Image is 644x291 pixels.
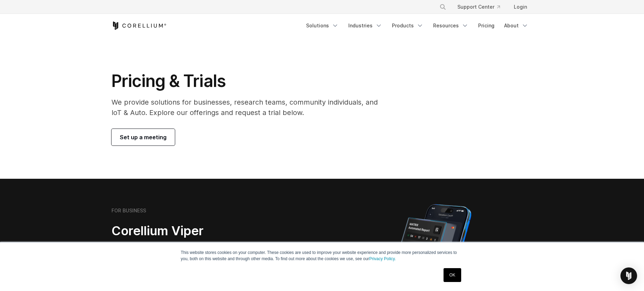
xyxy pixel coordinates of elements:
[452,1,506,13] a: Support Center
[120,133,167,141] span: Set up a meeting
[181,249,463,262] p: This website stores cookies on your computer. These cookies are used to improve your website expe...
[508,1,533,13] a: Login
[500,19,533,32] a: About
[111,129,175,145] a: Set up a meeting
[302,19,343,32] a: Solutions
[429,19,473,32] a: Resources
[111,97,387,118] p: We provide solutions for businesses, research teams, community individuals, and IoT & Auto. Explo...
[111,21,167,30] a: Corellium Home
[111,223,289,239] h2: Corellium Viper
[474,19,499,32] a: Pricing
[369,256,396,261] a: Privacy Policy.
[111,208,146,214] h6: FOR BUSINESS
[437,1,449,13] button: Search
[302,19,533,32] div: Navigation Menu
[431,1,533,13] div: Navigation Menu
[111,71,387,91] h1: Pricing & Trials
[620,267,637,284] div: Open Intercom Messenger
[444,268,461,282] a: OK
[344,19,386,32] a: Industries
[388,19,428,32] a: Products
